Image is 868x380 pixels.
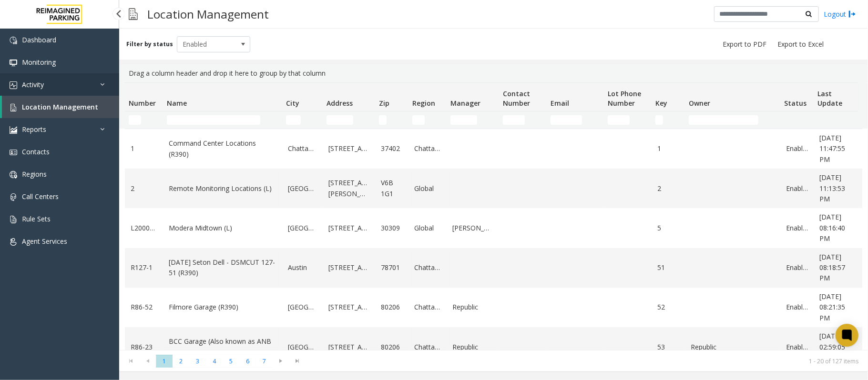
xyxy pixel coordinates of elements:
span: Call Centers [22,192,59,201]
img: 'icon' [10,104,17,111]
span: Export to PDF [723,40,766,49]
a: Enabled [786,262,808,273]
img: 'icon' [10,37,17,44]
a: Enabled [786,223,808,233]
td: Zip Filter [375,111,408,129]
span: Page 2 [173,355,189,368]
span: Go to the next page [273,354,289,368]
a: [PERSON_NAME] [452,223,493,233]
a: 78701 [381,262,403,273]
td: Lot Phone Number Filter [604,111,652,129]
span: Address [327,99,353,108]
a: Chattanooga [414,342,441,352]
span: Owner [689,99,710,108]
a: 80206 [381,342,403,352]
a: [DATE] 11:13:53 PM [819,172,856,204]
span: [DATE] 11:13:53 PM [819,173,845,203]
td: Name Filter [163,111,282,129]
a: [DATE] 11:47:55 PM [819,133,856,165]
input: Email Filter [551,115,582,125]
a: [STREET_ADDRESS][PERSON_NAME] [328,178,369,199]
a: [STREET_ADDRESS] [328,143,369,154]
img: 'icon' [10,149,17,156]
a: 51 [657,262,679,273]
span: Contacts [22,147,50,156]
span: Contact Number [503,89,530,108]
a: 53 [657,342,679,352]
a: Global [414,223,441,233]
td: Owner Filter [685,111,780,129]
label: Filter by status [126,40,173,49]
input: Contact Number Filter [503,115,525,125]
td: Status Filter [780,111,814,129]
td: Manager Filter [447,111,499,129]
a: R86-23 [131,342,157,352]
a: 1 [131,143,157,154]
span: Monitoring [22,58,56,67]
a: 1 [657,143,679,154]
a: [STREET_ADDRESS] [328,342,369,352]
a: Republic [691,342,775,352]
a: [DATE] 08:18:57 PM [819,252,856,284]
a: Global [414,183,441,194]
span: Export to Excel [777,40,824,49]
div: Data table [119,82,868,350]
a: [DATE] Seton Dell - DSMCUT 127-51 (R390) [169,257,276,279]
a: Chattanooga [288,143,317,154]
td: Key Filter [652,111,685,129]
td: Number Filter [125,111,163,129]
a: [GEOGRAPHIC_DATA] [288,183,317,194]
span: Page 6 [239,355,256,368]
span: Regions [22,170,47,179]
img: 'icon' [10,216,17,223]
span: [DATE] 08:16:40 PM [819,212,845,243]
span: Page 7 [256,355,273,368]
button: Export to PDF [719,38,770,51]
a: [DATE] 02:59:05 AM [819,331,856,363]
input: Lot Phone Number Filter [608,115,630,125]
span: Activity [22,80,44,89]
a: [GEOGRAPHIC_DATA] [288,302,317,312]
span: Go to the last page [291,357,304,365]
img: 'icon' [10,238,17,246]
span: [DATE] 11:47:55 PM [819,133,845,164]
a: Chattanooga [414,262,441,273]
img: 'icon' [10,193,17,201]
span: Key [655,99,667,108]
span: Dashboard [22,35,56,44]
a: [STREET_ADDRESS] [328,223,369,233]
a: Logout [824,9,856,19]
img: 'icon' [10,81,17,89]
span: Last Update [817,89,842,108]
a: Command Center Locations (R390) [169,138,276,160]
a: 80206 [381,302,403,312]
a: R86-52 [131,302,157,312]
a: R127-1 [131,262,157,273]
a: [STREET_ADDRESS] [328,262,369,273]
input: Address Filter [327,115,353,125]
a: 52 [657,302,679,312]
a: [GEOGRAPHIC_DATA] [288,342,317,352]
td: Last Update Filter [814,111,861,129]
span: Region [412,99,435,108]
a: Filmore Garage (R390) [169,302,276,312]
span: Page 3 [189,355,206,368]
span: [DATE] 08:21:35 PM [819,292,845,322]
img: 'icon' [10,171,17,179]
a: Remote Monitoring Locations (L) [169,183,276,194]
button: Export to Excel [774,38,827,51]
div: Drag a column header and drop it here to group by that column [125,64,862,82]
h3: Location Management [143,2,274,26]
a: Location Management [2,96,119,118]
span: Location Management [22,102,98,111]
kendo-pager-info: 1 - 20 of 127 items [312,357,858,365]
img: logout [848,9,856,19]
td: City Filter [282,111,323,129]
td: Region Filter [408,111,447,129]
a: [DATE] 08:21:35 PM [819,291,856,323]
a: Enabled [786,342,808,352]
span: Page 5 [223,355,239,368]
td: Contact Number Filter [499,111,547,129]
a: Enabled [786,183,808,194]
a: [GEOGRAPHIC_DATA] [288,223,317,233]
